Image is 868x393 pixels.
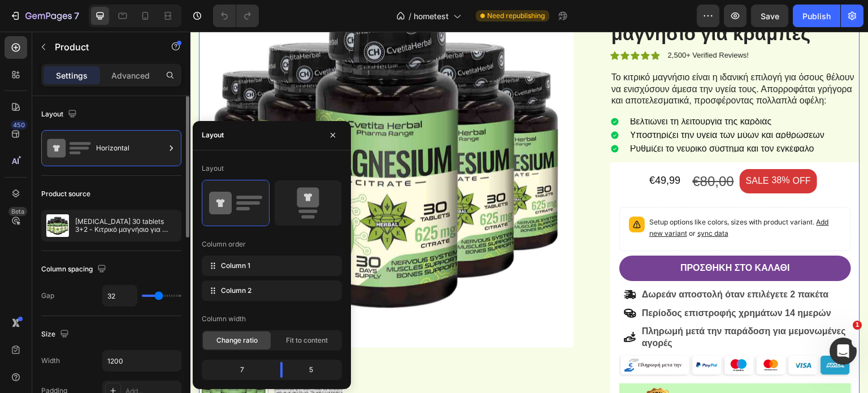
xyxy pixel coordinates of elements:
[190,32,868,393] iframe: To enrich screen reader interactions, please activate Accessibility in Grammarly extension settings
[761,11,779,21] span: Save
[459,185,651,208] p: Setup options like colors, sizes with product variant.
[75,218,176,234] p: [MEDICAL_DATA] 30 tablets 3+2 - Κιτρικό μαγνήσιο για κράμπες
[213,5,259,27] div: Undo/Redo
[429,224,661,249] button: ΠΡΟΣΘΗΚΗ ΣΤΟ ΚΑΛΑΘΙ
[440,88,634,92] p: Βελτιώνει τη λειτουργία της καρδιάς
[497,197,538,206] span: or
[216,335,258,346] span: Change ratio
[452,276,641,288] p: Περίοδος επιστροφής χρημάτων 14 ημερών
[286,335,328,346] span: Fit to content
[46,214,69,237] img: product feature img
[111,70,150,81] p: Advanced
[221,286,251,296] span: Column 2
[802,10,831,22] div: Publish
[8,207,27,216] div: Beta
[452,257,639,269] p: Δωρεάν αποστολή όταν επιλέγετε 2 πακέτα
[41,189,90,199] div: Product source
[74,9,79,23] p: 7
[409,10,411,22] span: /
[204,362,271,378] div: 7
[421,40,669,75] p: Το κιτρικό μαγνήσιο είναι η ιδανική επιλογή για όσους θέλουν να ενισχύσουν άμεσα την υγεία τους. ...
[41,327,71,342] div: Size
[41,107,79,122] div: Layout
[501,140,545,159] div: €80,00
[487,11,545,21] span: Need republishing
[103,286,137,306] input: Auto
[580,142,601,156] div: 38%
[440,101,634,106] p: Υποστηρίζει την υγεία των μύων και αρθρώσεων
[601,142,622,157] div: OFF
[96,135,165,161] div: Horizontal
[414,10,449,22] span: hometest
[853,321,862,330] span: 1
[5,5,84,27] button: 7
[202,130,224,140] div: Layout
[292,362,340,378] div: 5
[41,262,108,277] div: Column spacing
[507,197,538,206] span: sync data
[56,70,88,81] p: Settings
[452,294,664,318] p: Πληρωμή μετά την παράδοση για μεμονωμένες αγορές
[751,5,788,27] button: Save
[103,351,181,371] input: Auto
[429,323,661,345] img: gempages_527244477077652502-f02df962-d00d-45a3-9927-45881e9a8194.png
[793,5,840,27] button: Publish
[55,40,151,54] p: Product
[202,239,246,249] div: Column order
[202,163,224,174] div: Layout
[490,231,600,243] div: ΠΡΟΣΘΗΚΗ ΣΤΟ ΚΑΛΑΘΙ
[453,141,496,157] div: €49,99
[554,142,580,157] div: SALE
[440,115,634,119] p: Ρυθμίζει το νευρικό σύστημα και τον εγκέφαλο
[11,120,27,129] div: 450
[41,356,60,366] div: Width
[202,314,246,324] div: Column width
[221,261,250,271] span: Column 1
[830,338,857,365] iframe: Intercom live chat
[41,291,54,301] div: Gap
[444,356,489,392] img: gempages_527244477077652502-d329c274-5399-403d-a11c-f88b0d81311f.png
